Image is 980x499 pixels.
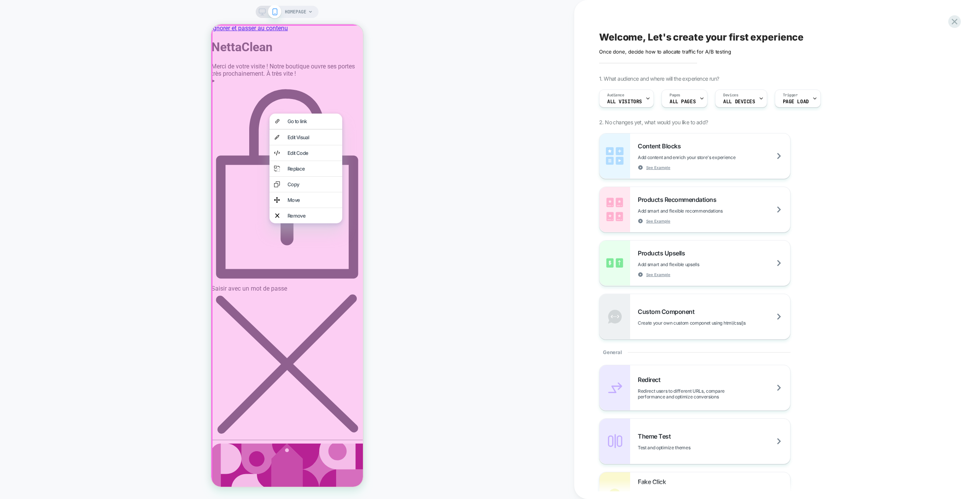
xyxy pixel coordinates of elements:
div: Replace [76,141,126,147]
img: replace element [63,141,69,147]
span: ALL PAGES [670,99,696,104]
span: Add smart and flexible recommendations [638,208,761,214]
span: See Example [646,218,670,224]
span: Products Upsells [638,249,689,257]
img: move element [63,172,69,179]
img: remove element [64,188,68,194]
span: ALL DEVICES [723,99,755,104]
span: Redirect [638,376,664,384]
img: edit code [63,125,69,132]
img: visual edit [63,110,69,116]
div: General [599,340,791,365]
span: 1. What audience and where will the experience run? [599,75,719,82]
span: 2. No changes yet, what would you like to add? [599,119,708,125]
span: Products Recommendations [638,196,720,203]
span: Devices [723,93,738,98]
div: Edit Code [76,125,126,132]
span: Page Load [783,99,809,104]
span: See Example [646,165,670,170]
span: Fake Click [638,478,670,486]
span: Test and optimize themes [638,445,728,450]
div: Go to link [76,94,126,100]
div: Remove [76,188,126,194]
div: Edit Visual [76,110,126,116]
span: Content Blocks [638,142,684,150]
img: copy element [63,157,69,163]
span: Redirect users to different URLs, compare performance and optimize conversions [638,388,790,400]
span: All Visitors [607,99,642,104]
span: Trigger [783,93,798,98]
span: Audience [607,93,624,98]
div: Move [76,172,126,179]
span: Add content and enrich your store's experience [638,154,774,160]
span: Custom Component [638,308,698,315]
span: See Example [646,272,670,277]
span: Theme Test [638,432,675,440]
img: go to link [64,94,68,100]
span: Add smart and flexible upsells [638,262,737,267]
div: Copy [76,157,126,163]
span: Pages [670,93,680,98]
span: HOMEPAGE [285,6,306,18]
span: Create your own custom componet using html/css/js [638,320,784,326]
